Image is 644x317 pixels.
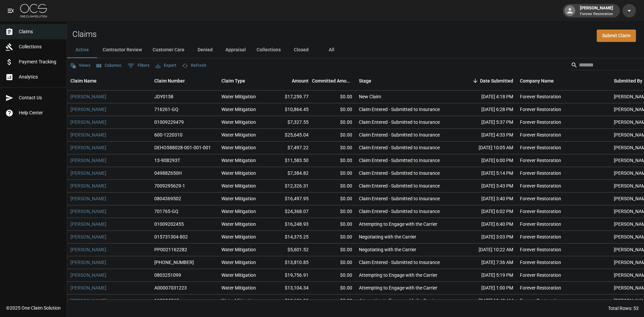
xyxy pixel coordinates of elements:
div: dynamic tabs [67,42,644,58]
div: $7,327.55 [268,116,312,129]
div: Water Mitigation [221,106,256,113]
div: $24,368.07 [268,205,312,218]
div: $0.00 [312,218,356,231]
div: Forever Restoration [520,297,561,304]
a: [PERSON_NAME] [70,106,106,113]
a: [PERSON_NAME] [70,221,106,227]
a: [PERSON_NAME] [70,259,106,266]
img: ocs-logo-white-transparent.png [20,4,47,17]
div: PP0021162282 [154,246,187,253]
a: [PERSON_NAME] [70,131,106,138]
div: [DATE] 5:14 PM [456,167,517,180]
div: Forever Restoration [520,233,561,240]
div: $0.00 [312,91,356,103]
div: 1388Q586F [154,297,179,304]
div: Claim Number [154,71,185,90]
div: Water Mitigation [221,157,256,164]
div: [DATE] 10:05 AM [456,142,517,154]
div: Claim Entered - Submitted to Insurance [359,182,440,189]
div: [DATE] 10:22 AM [456,244,517,256]
button: Export [154,60,178,71]
div: 01-008-161893 [154,259,194,266]
div: Claim Name [70,71,97,90]
p: Forever Restoration [580,11,613,17]
div: Forever Restoration [520,246,561,253]
div: $0.00 [312,205,356,218]
button: Denied [190,42,220,58]
button: Sort [471,76,480,86]
div: Stage [359,71,371,90]
div: $17,259.77 [268,91,312,103]
div: Committed Amount [312,71,352,90]
button: Appraisal [220,42,251,58]
button: Show filters [126,60,151,71]
div: [DATE] 7:36 AM [456,256,517,269]
div: $0.00 [312,282,356,295]
div: [DATE] 5:37 PM [456,116,517,129]
button: All [316,42,346,58]
span: Collections [19,43,61,50]
a: [PERSON_NAME] [70,233,106,240]
div: Company Name [517,71,610,90]
div: New Claim [359,93,381,100]
a: [PERSON_NAME] [70,272,106,278]
div: [DATE] 6:00 PM [456,154,517,167]
div: Claim Entered - Submitted to Insurance [359,208,440,215]
a: [PERSON_NAME] [70,195,106,202]
div: [DATE] 5:19 PM [456,269,517,282]
div: Forever Restoration [520,157,561,164]
div: $25,645.04 [268,129,312,142]
button: Contractor Review [97,42,147,58]
a: [PERSON_NAME] [70,144,106,151]
div: [DATE] 3:43 PM [456,180,517,193]
div: $12,621.99 [268,295,312,307]
div: $0.00 [312,295,356,307]
span: Help Center [19,109,61,116]
div: Water Mitigation [221,284,256,291]
div: Claim Name [67,71,151,90]
span: Contact Us [19,94,61,101]
div: [DATE] 1:00 PM [456,282,517,295]
a: [PERSON_NAME] [70,208,106,215]
div: [DATE] 3:40 PM [456,193,517,205]
div: © 2025 One Claim Solution [6,305,61,311]
div: Water Mitigation [221,272,256,278]
div: Water Mitigation [221,195,256,202]
div: Attempting to Engage with the Carrier [359,272,437,278]
div: Claim Number [151,71,218,90]
div: Claim Entered - Submitted to Insurance [359,119,440,125]
a: [PERSON_NAME] [70,93,106,100]
div: Claim Entered - Submitted to Insurance [359,157,440,164]
div: [DATE] 4:18 PM [456,91,517,103]
div: Claim Type [218,71,268,90]
div: Water Mitigation [221,170,256,176]
div: 0803251099 [154,272,181,278]
div: Forever Restoration [520,170,561,176]
div: Company Name [520,71,554,90]
div: $0.00 [312,193,356,205]
div: $14,375.25 [268,231,312,244]
div: 01009229479 [154,119,184,125]
div: [DATE] 3:03 PM [456,231,517,244]
div: Forever Restoration [520,144,561,151]
div: 701765-GQ [154,208,178,215]
div: Negotiating with the Carrier [359,233,416,240]
div: 01009202455 [154,221,184,227]
div: Water Mitigation [221,297,256,304]
div: $0.00 [312,167,356,180]
div: 04988Z650H [154,170,182,176]
div: Water Mitigation [221,131,256,138]
div: Attempting to Engage with the Carrier [359,284,437,291]
button: open drawer [4,4,17,17]
div: Claim Entered - Submitted to Insurance [359,259,440,266]
div: Forever Restoration [520,93,561,100]
div: Claim Type [221,71,245,90]
div: [DATE] 10:49 AM [456,295,517,307]
div: Claim Entered - Submitted to Insurance [359,144,440,151]
div: DEHO588028-001-001-001 [154,144,211,151]
div: Forever Restoration [520,106,561,113]
div: $16,497.95 [268,193,312,205]
div: Forever Restoration [520,259,561,266]
div: Date Submitted [480,71,513,90]
div: Attempting to Engage with the Carrier [359,297,437,304]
